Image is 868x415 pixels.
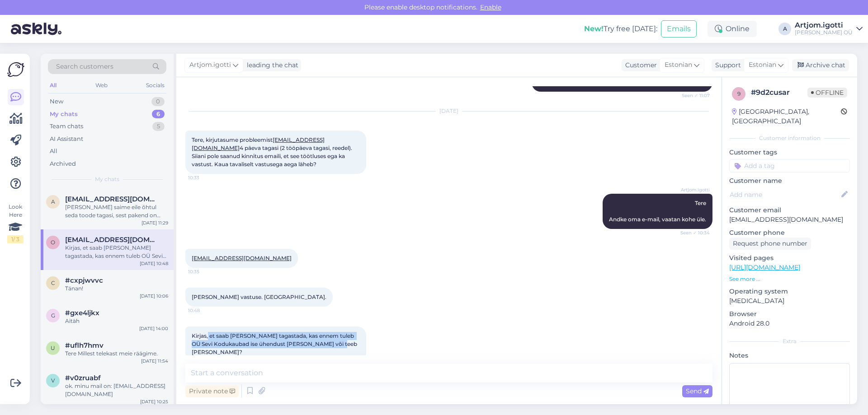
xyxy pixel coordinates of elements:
[65,317,168,325] div: Aitäh
[795,22,853,29] div: Artjom.igotti
[51,312,55,319] span: g
[65,244,168,260] div: Kirjas, et saab [PERSON_NAME] tagastada, kas ennem tuleb OÜ Sevi Kodukaubad ise ühendust [PERSON_...
[51,198,55,205] span: a
[151,97,165,106] div: 0
[51,377,55,384] span: v
[729,263,800,271] a: [URL][DOMAIN_NAME]
[807,88,847,98] span: Offline
[729,205,850,215] p: Customer email
[152,122,165,131] div: 5
[65,341,104,350] span: #uflh7hmv
[243,61,298,70] div: leading the chat
[676,229,710,236] span: Seen ✓ 10:34
[729,176,850,186] p: Customer name
[729,287,850,296] p: Operating system
[185,385,239,397] div: Private note
[729,275,850,283] p: See more ...
[50,110,78,119] div: My chats
[188,307,222,314] span: 10:48
[51,345,55,351] span: u
[50,122,83,131] div: Team chats
[665,60,692,70] span: Estonian
[50,97,63,106] div: New
[778,23,791,35] div: A
[795,22,863,36] a: Artjom.igotti[PERSON_NAME] OÜ
[65,374,101,382] span: #v0zruabf
[152,110,165,119] div: 6
[65,276,103,284] span: #cxpjwvvc
[142,219,168,226] div: [DATE] 11:29
[584,23,657,34] div: Try free [DATE]:
[7,61,24,78] img: Askly Logo
[140,398,168,405] div: [DATE] 10:25
[729,337,850,345] div: Extra
[729,134,850,142] div: Customer information
[477,3,504,11] span: Enable
[732,107,841,126] div: [GEOGRAPHIC_DATA], [GEOGRAPHIC_DATA]
[185,107,712,115] div: [DATE]
[729,148,850,157] p: Customer tags
[94,79,109,91] div: Web
[729,309,850,319] p: Browser
[56,62,113,71] span: Search customers
[7,203,24,243] div: Look Here
[792,59,849,71] div: Archive chat
[729,238,811,250] div: Request phone number
[584,24,604,33] b: New!
[140,293,168,299] div: [DATE] 10:06
[141,358,168,364] div: [DATE] 11:54
[729,351,850,360] p: Notes
[189,60,231,70] span: Artjom.igotti
[65,203,168,219] div: [PERSON_NAME] saime eile õhtul seda toode tagasi, sest pakend on suur ja ei mahu pakiautomaati ja...
[48,79,58,91] div: All
[676,187,710,193] span: Artjom.igotti
[188,268,222,275] span: 10:35
[188,174,222,181] span: 10:33
[65,284,168,293] div: Tänan!
[7,235,24,243] div: 1 / 3
[65,350,168,358] div: Tere Millest telekast meie räägime.
[51,239,55,246] span: o
[729,159,850,173] input: Add a tag
[708,21,757,37] div: Online
[686,387,709,395] span: Send
[50,159,76,168] div: Archived
[749,60,776,70] span: Estonian
[729,253,850,263] p: Visited pages
[95,175,119,183] span: My chats
[729,228,850,238] p: Customer phone
[65,382,168,398] div: ok. minu mail on: [EMAIL_ADDRESS][DOMAIN_NAME]
[51,280,55,286] span: c
[729,215,850,224] p: [EMAIL_ADDRESS][DOMAIN_NAME]
[737,90,741,97] span: 9
[192,255,292,261] a: [EMAIL_ADDRESS][DOMAIN_NAME]
[192,332,359,355] span: Kirjas, et saab [PERSON_NAME] tagastada, kas ennem tuleb OÜ Sevi Kodukaubad ise ühendust [PERSON_...
[676,92,710,99] span: Seen ✓ 11:07
[729,296,850,306] p: [MEDICAL_DATA]
[65,236,159,244] span: o.dzelena@gmail.com
[65,195,159,203] span: aimar02@hot.ee
[730,190,840,200] input: Add name
[729,319,850,328] p: Android 28.0
[144,79,166,91] div: Socials
[712,61,741,70] div: Support
[622,61,657,70] div: Customer
[192,136,354,168] span: Tere, kirjutasume probleemist 4 päeva tagasi (2 tööpäeva tagasi, reedel). Siiani pole saanud kinn...
[139,325,168,332] div: [DATE] 14:00
[192,294,326,300] span: [PERSON_NAME] vastuse. [GEOGRAPHIC_DATA].
[65,309,99,317] span: #gxe4ljkx
[661,20,697,37] button: Emails
[50,147,57,156] div: All
[140,260,168,267] div: [DATE] 10:48
[795,29,853,36] div: [PERSON_NAME] OÜ
[50,135,83,144] div: AI Assistant
[751,87,807,98] div: # 9d2cusar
